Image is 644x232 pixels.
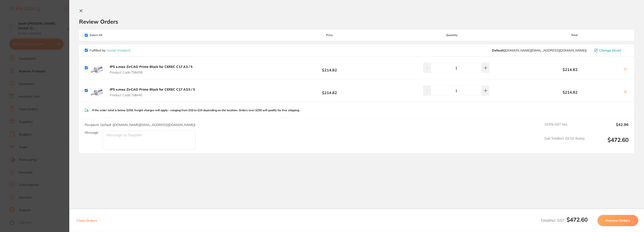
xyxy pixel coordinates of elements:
[85,33,132,37] span: Select All
[75,215,99,226] button: Clear Orders
[85,123,195,127] span: Recipient: Default ( [DOMAIN_NAME][EMAIL_ADDRESS][DOMAIN_NAME] )
[106,48,131,52] a: Ivoclar Vivadent
[90,60,105,75] img: M3M4NmlqZw
[108,65,194,74] button: IPS e.max ZirCAD Prime Block for CEREC C17 A3 / 5 Product Code:758439
[20,40,80,48] i: Discount will be applied on the supplier’s end.
[85,131,99,135] label: Message:
[20,7,83,77] div: Message content
[92,109,300,112] p: If the order total is below $250, freight charges will apply—ranging from $10 to $15 depending on...
[20,14,83,19] div: Choose a greener path in healthcare!
[11,8,18,16] img: Profile image for Restocq
[492,48,587,52] span: orders.au@ivoclarvivadent.com
[520,33,629,37] span: Total
[520,90,620,94] b: $214.82
[593,48,629,52] button: Change Email
[20,21,83,49] div: 🌱Get 20% off all RePractice products on Restocq until [DATE]. Simply head to Browse Products and ...
[599,48,621,52] span: Change Email
[567,216,588,223] b: $472.60
[544,122,585,133] span: 10.0 % GST Incl.
[110,93,195,97] span: Product Code: 758440
[7,4,87,87] div: message notification from Restocq, 1m ago. Hi Ken, Choose a greener path in healthcare! 🌱Get 20% ...
[588,136,629,149] output: $472.60
[275,33,384,37] span: Price
[544,136,585,149] span: Sub Total Incl. GST ( 2 Items)
[275,63,384,72] b: $214.82
[520,67,620,72] b: $214.82
[275,86,384,95] b: $214.82
[20,79,83,84] p: Message from Restocq, sent 1m ago
[541,218,588,223] span: Total Incl. GST
[110,65,192,69] b: IPS e.max ZirCAD Prime Block for CEREC C17 A3 / 5
[79,18,634,25] h2: Review Orders
[110,87,195,92] b: IPS e.max ZirCAD Prime Block for CEREC C17 A3.5 / 5
[90,48,131,52] p: Fulfilled by
[597,215,638,226] button: Preview Orders
[20,7,83,12] div: Hi [PERSON_NAME],
[588,122,629,133] output: $42.96
[108,87,196,97] button: IPS e.max ZirCAD Prime Block for CEREC C17 A3.5 / 5 Product Code:758440
[110,70,192,74] span: Product Code: 758439
[492,48,504,52] b: Default
[384,33,520,37] span: Quantity
[90,83,105,98] img: Nm5jYWJyMg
